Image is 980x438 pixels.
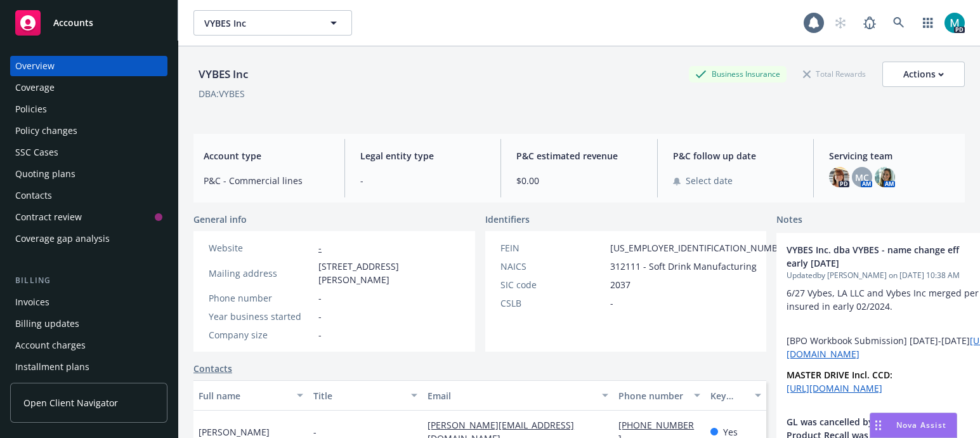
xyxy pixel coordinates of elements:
div: Coverage gap analysis [15,229,110,249]
strong: MASTER DRIVE Incl. CCD: [787,369,892,381]
div: Company size [209,328,313,342]
div: Billing [10,274,167,287]
button: Phone number [613,380,705,411]
span: VYBES Inc [204,17,314,30]
div: Title [313,389,404,402]
button: Full name [193,380,308,411]
span: - [318,328,322,342]
span: P&C estimated revenue [516,149,642,163]
a: Search [886,10,911,36]
a: Contract review [10,207,167,227]
img: photo [944,13,965,33]
a: Policy changes [10,121,167,141]
span: - [318,310,322,323]
div: Invoices [15,292,49,312]
div: Coverage [15,77,55,98]
button: Actions [882,62,965,87]
span: Select date [686,174,733,187]
a: Contacts [193,362,232,375]
a: Quoting plans [10,164,167,184]
a: Invoices [10,292,167,312]
span: Account type [204,149,329,163]
div: Billing updates [15,314,79,334]
span: [STREET_ADDRESS][PERSON_NAME] [318,260,460,286]
span: - [360,174,486,187]
a: Installment plans [10,357,167,377]
button: Email [422,380,613,411]
span: Accounts [53,18,93,28]
div: Installment plans [15,357,89,377]
a: SSC Cases [10,142,167,163]
span: General info [193,213,247,226]
span: Servicing team [829,149,955,163]
a: Coverage gap analysis [10,229,167,249]
a: Overview [10,56,167,76]
div: Year business started [209,310,313,323]
div: CSLB [500,296,605,310]
div: VYBES Inc [193,66,253,83]
div: Mailing address [209,267,313,280]
span: Notes [776,213,802,228]
a: Report a Bug [857,10,882,36]
a: [URL][DOMAIN_NAME] [787,382,882,394]
span: 312111 - Soft Drink Manufacturing [610,260,757,273]
img: photo [875,167,895,187]
span: [US_EMPLOYER_IDENTIFICATION_NUMBER] [610,241,792,255]
div: Policies [15,99,47,119]
span: MC [855,171,869,184]
button: Key contact [705,380,766,411]
div: Drag to move [870,413,886,437]
div: Phone number [618,389,686,402]
div: Website [209,241,313,255]
a: Coverage [10,77,167,98]
img: photo [829,167,849,187]
div: Contacts [15,185,52,206]
a: Contacts [10,185,167,206]
span: Legal entity type [360,149,486,163]
span: P&C - Commercial lines [204,174,329,187]
div: Business Insurance [689,66,787,82]
div: Account charges [15,335,86,355]
span: 2037 [610,278,630,291]
div: FEIN [500,241,605,255]
a: Switch app [915,10,941,36]
a: Account charges [10,335,167,355]
a: Start snowing [828,10,853,36]
div: Contract review [15,207,82,227]
a: Accounts [10,5,167,41]
div: SIC code [500,278,605,291]
div: Full name [199,389,289,402]
span: Open Client Navigator [23,396,118,409]
div: Key contact [710,389,747,402]
a: Billing updates [10,314,167,334]
div: NAICS [500,260,605,273]
button: Nova Assist [870,413,957,438]
span: Nova Assist [896,420,946,430]
button: Title [308,380,423,411]
a: - [318,242,322,254]
a: Policies [10,99,167,119]
span: VYBES Inc. dba VYBES - name change eff early [DATE] [787,243,974,270]
div: DBA: VYBES [199,87,245,100]
div: Policy changes [15,121,77,141]
div: Actions [903,62,944,86]
div: Phone number [209,291,313,305]
span: Identifiers [485,213,530,226]
span: $0.00 [516,174,642,187]
div: Quoting plans [15,164,75,184]
span: P&C follow up date [673,149,799,163]
button: VYBES Inc [193,10,352,36]
div: SSC Cases [15,142,58,163]
div: Total Rewards [797,66,872,82]
span: - [610,296,613,310]
span: - [318,291,322,305]
div: Email [428,389,594,402]
div: Overview [15,56,55,76]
